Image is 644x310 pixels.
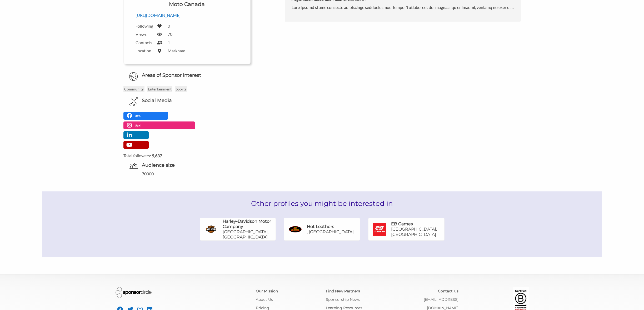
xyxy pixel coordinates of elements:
[129,97,138,106] img: Social Media Icon
[373,223,386,236] img: EB Games Logo
[204,225,218,233] img: Harley-Davidson Motor Company Logo
[169,1,205,8] h1: Moto Canada
[116,287,152,298] img: Sponsor Circle Logo
[168,32,172,37] label: 70
[391,221,413,227] h6: EB Games
[135,123,142,128] p: 56%
[307,229,354,235] p: , [GEOGRAPHIC_DATA]
[326,297,360,302] a: Sponsorship News
[223,219,276,229] h6: Harley-Davidson Motor Company
[136,12,238,19] p: [URL][DOMAIN_NAME]
[152,153,162,158] strong: 9,637
[256,289,278,293] a: Our Mission
[147,86,172,92] p: Entertainment
[136,40,154,45] label: Contacts
[119,72,254,79] h6: Areas of Sponsor Interest
[391,227,444,237] p: [GEOGRAPHIC_DATA], [GEOGRAPHIC_DATA]
[42,191,602,216] h2: Other profiles you might be interested in
[135,113,142,118] p: 35%
[136,23,154,28] label: Following
[175,86,187,92] p: Sports
[142,97,172,104] h6: Social Media
[289,223,302,236] img: Hot Leathers Logo
[129,72,138,81] img: Globe Icon
[438,289,458,293] a: Contact Us
[168,48,185,53] label: Markham
[136,32,154,37] label: Views
[292,4,514,11] p: Lore Ipsumd si ame consecte adipiscinge seddoeiusmod Tempor’i utlaboreet dol magnaaliqu enimadmi,...
[223,229,276,240] p: [GEOGRAPHIC_DATA], [GEOGRAPHIC_DATA]
[136,48,154,53] label: Location
[123,153,251,158] label: Total followers:
[168,23,170,28] label: 0
[142,162,254,169] h6: Audience size
[168,40,170,45] label: 1
[256,297,273,302] a: About Us
[142,171,254,177] div: 70000
[307,224,334,229] h6: Hot Leathers
[129,163,138,169] img: org-audience-size-icon-0ecdd2b5.svg
[326,289,360,293] a: Find New Partners
[123,86,144,92] p: Community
